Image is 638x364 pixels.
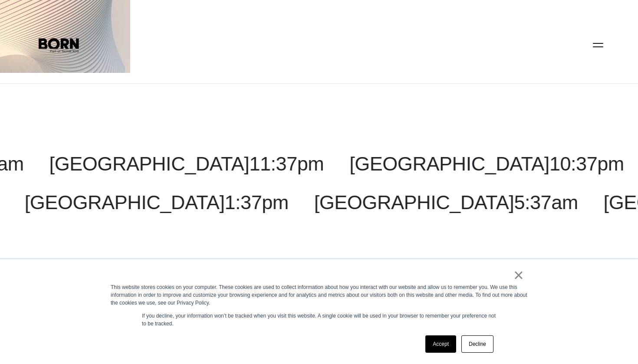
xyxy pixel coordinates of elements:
[513,271,524,279] a: ×
[549,153,624,175] span: 10:37pm
[425,335,456,353] a: Accept
[224,191,288,213] span: 1:37pm
[314,191,578,213] a: [GEOGRAPHIC_DATA]5:37am
[461,335,493,353] a: Decline
[349,153,624,175] a: [GEOGRAPHIC_DATA]10:37pm
[249,153,324,175] span: 11:37pm
[111,283,527,307] div: This website stores cookies on your computer. These cookies are used to collect information about...
[49,153,324,175] a: [GEOGRAPHIC_DATA]11:37pm
[588,36,608,54] button: Open
[514,191,578,213] span: 5:37am
[25,191,289,213] a: [GEOGRAPHIC_DATA]1:37pm
[142,312,496,328] p: If you decline, your information won’t be tracked when you visit this website. A single cookie wi...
